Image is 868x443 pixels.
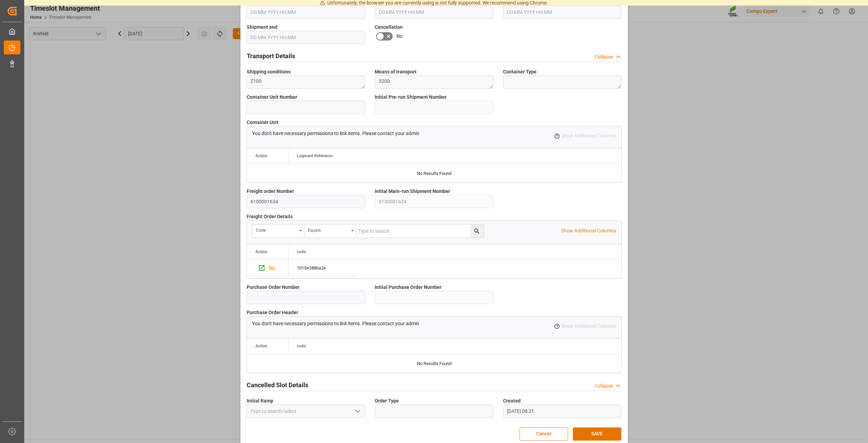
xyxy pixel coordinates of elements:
div: Equals [308,225,349,233]
div: Collapse [595,53,613,61]
input: Type to search/select [247,405,365,418]
div: Collapse [595,382,613,390]
button: search button [470,224,484,238]
span: Container Type [503,68,537,76]
div: Press SPACE to select this row. [247,260,289,276]
h2: Cancelled Slot Details [247,380,308,390]
button: Cancel [520,427,568,441]
span: Order Type [375,397,399,405]
span: Initial Pre-run Shipment Number [375,94,447,101]
h2: Transport Details [247,51,295,61]
span: Shipment end [247,24,277,31]
span: Container Unit [247,119,278,126]
input: DD.MM.YYYY HH:MM [247,6,365,19]
span: Container Unit Number [247,94,297,101]
span: Logward Reference [297,153,332,158]
button: open menu [352,406,363,417]
div: Action [255,344,267,348]
span: Purchase Order Number [247,284,300,291]
span: Means of transport [375,68,417,76]
span: Shipping conditions [247,68,291,76]
div: 1015e2886a2e [289,260,358,276]
button: SAVE [573,427,621,441]
input: DD.MM.YYYY HH:MM [375,6,493,19]
input: DD.MM.YYYY HH:MM [503,6,622,19]
span: Freight order Number [247,188,294,195]
input: DD.MM.YYYY HH:MM [503,405,622,418]
span: Cancellation [375,24,403,31]
p: You don't have necessary permissions to link items. Please contact your admin [252,130,419,137]
span: Freight Order Details [247,213,293,220]
p: Show Additional Columns [561,227,616,234]
input: DD.MM.YYYY HH:MM [247,31,365,44]
div: Press SPACE to select this row. [289,260,358,276]
span: code [297,249,306,254]
input: Type to search [356,224,484,238]
span: No [396,33,403,40]
span: Initial Ramp [247,397,273,405]
button: open menu [304,224,356,238]
div: Action [255,153,267,158]
textarea: 3200 [375,76,493,89]
span: Created [503,397,521,405]
button: open menu [253,224,304,238]
p: You don't have necessary permissions to link items. Please contact your admin [252,320,419,327]
span: Purchase Order Header [247,309,298,316]
span: code [297,344,306,348]
div: Action [255,249,267,254]
span: Initial Main-run Shipment Number [375,188,450,195]
span: Initial Purchase Order Number [375,284,441,291]
textarea: Z100 [247,76,365,89]
div: code [256,225,297,233]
